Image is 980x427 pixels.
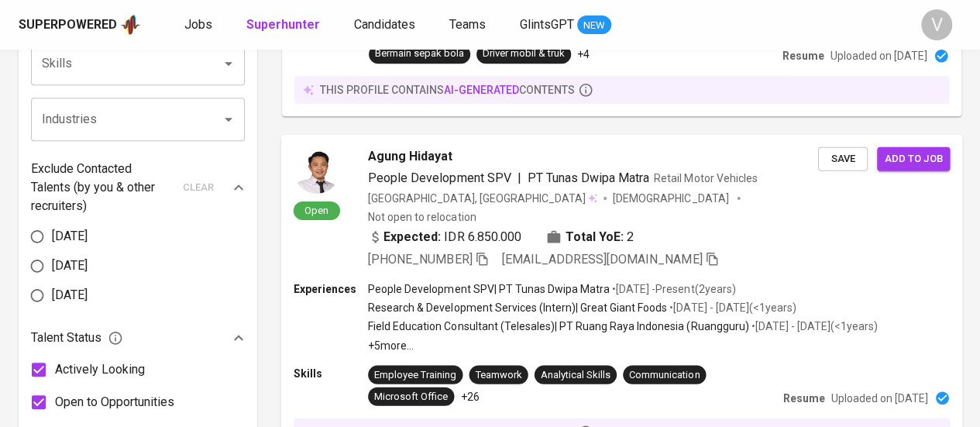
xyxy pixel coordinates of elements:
p: • [DATE] - [DATE] ( <1 years ) [748,319,877,334]
p: People Development SPV | PT Tunas Dwipa Matra [368,281,610,297]
a: Superpoweredapp logo [19,13,141,36]
div: Bermain sepak bola [375,46,464,61]
div: Teamwork [475,367,521,382]
b: Total YoE: [566,227,624,246]
a: Teams [449,15,489,35]
div: [GEOGRAPHIC_DATA], [GEOGRAPHIC_DATA] [368,190,597,205]
span: [DATE] [52,286,88,305]
p: • [DATE] - [DATE] ( <1 years ) [667,300,796,315]
span: 2 [627,227,634,246]
div: Communication [629,367,700,382]
p: Uploaded on [DATE] [830,48,927,64]
span: [DEMOGRAPHIC_DATA] [613,190,731,205]
b: Expected: [383,227,441,246]
button: Open [218,53,239,74]
p: Skills [294,365,368,381]
button: Add to job [877,146,950,170]
p: Exclude Contacted Talents (by you & other recruiters) [31,160,174,215]
div: Microsoft Office [374,389,448,404]
p: Resume [783,390,825,405]
span: Open to Opportunities [55,393,174,412]
p: +5 more ... [368,337,878,353]
a: Superhunter [246,15,323,35]
span: Open [298,203,335,216]
p: this profile contains contents [320,82,575,98]
div: Exclude Contacted Talents (by you & other recruiters)clear [31,160,245,215]
p: +26 [460,388,479,404]
button: Save [818,146,868,170]
p: • [DATE] - Present ( 2 years ) [610,281,735,297]
span: Jobs [184,17,212,32]
div: V [921,9,952,40]
span: Actively Looking [55,360,145,379]
span: [DATE] [52,227,88,246]
span: [EMAIL_ADDRESS][DOMAIN_NAME] [502,251,703,266]
img: 3524355ee42f017b69dbc2e3d7364c2b.jpeg [294,146,340,193]
div: Superpowered [19,16,117,34]
span: Retail Motor Vehicles [654,171,757,184]
span: Save [826,150,860,167]
p: +4 [577,46,590,62]
p: Research & Development Services (Intern) | Great Giant Foods [368,300,667,315]
div: Analytical Skills [541,367,610,382]
a: Jobs [184,15,215,35]
div: Driver mobil & truk [483,46,565,61]
span: Talent Status [31,329,123,347]
div: Talent Status [31,322,245,353]
img: app logo [120,13,141,36]
span: People Development SPV [368,170,511,184]
a: GlintsGPT NEW [520,15,611,35]
span: Teams [449,17,486,32]
span: AI-generated [444,84,519,96]
b: Superhunter [246,17,320,32]
p: Resume [782,48,824,64]
p: Not open to relocation [368,208,476,224]
div: Employee Training [374,367,456,382]
p: Uploaded on [DATE] [831,390,928,405]
button: Open [218,108,239,130]
span: GlintsGPT [520,17,574,32]
p: Experiences [294,281,368,297]
a: Candidates [354,15,418,35]
div: IDR 6.850.000 [368,227,521,246]
span: Candidates [354,17,415,32]
span: Agung Hidayat [368,146,452,165]
span: PT Tunas Dwipa Matra [528,170,649,184]
span: NEW [577,18,611,33]
span: Add to job [885,150,942,167]
span: [PHONE_NUMBER] [368,251,472,266]
p: Field Education Consultant (Telesales) | PT Ruang Raya Indonesia (Ruangguru) [368,319,748,334]
span: | [518,168,521,187]
span: [DATE] [52,257,88,275]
